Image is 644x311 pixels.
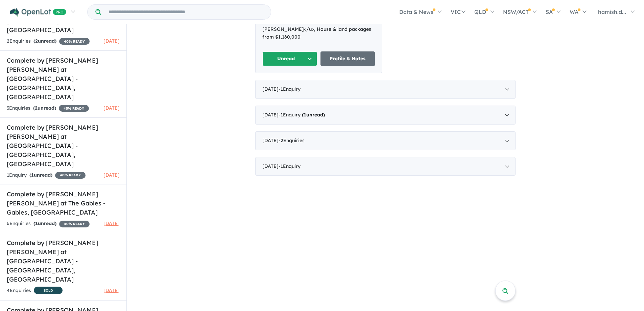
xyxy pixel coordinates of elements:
strong: ( unread) [33,105,56,111]
strong: ( unread) [29,172,52,178]
span: 40 % READY [59,221,90,227]
span: - 1 Enquir y [279,112,325,118]
div: 6 Enquir ies [7,220,90,228]
span: [DATE] [103,38,120,44]
span: SOLD [34,287,63,294]
strong: ( unread) [33,38,56,44]
div: [DATE] [255,157,516,176]
strong: ( unread) [302,112,325,118]
h5: Complete by [PERSON_NAME] [PERSON_NAME] at [GEOGRAPHIC_DATA] - [GEOGRAPHIC_DATA] , [GEOGRAPHIC_DATA] [7,123,120,169]
span: - 2 Enquir ies [279,137,305,143]
span: hamish.d... [598,8,626,15]
div: 2 Enquir ies [7,37,90,45]
span: 1 [31,172,34,178]
div: 1 Enquir y [7,171,86,179]
span: 1 [304,112,306,118]
img: Openlot PRO Logo White [10,8,66,17]
div: 4 Enquir ies [7,287,63,295]
span: 2 [35,38,38,44]
span: - 1 Enquir y [279,86,301,92]
div: [DATE] [255,80,516,99]
span: 2 [35,105,38,111]
div: 3 Enquir ies [7,104,89,112]
span: 40 % READY [59,38,90,45]
input: Try estate name, suburb, builder or developer [102,5,269,19]
a: Profile & Notes [320,51,375,66]
h5: Complete by [PERSON_NAME] [PERSON_NAME] at The Gables - Gables , [GEOGRAPHIC_DATA] [7,190,120,217]
span: [DATE] [103,287,120,293]
strong: ( unread) [33,220,56,226]
div: [DATE] [255,131,516,150]
span: 40 % READY [55,172,86,179]
h5: Complete by [PERSON_NAME] [PERSON_NAME] at [GEOGRAPHIC_DATA] - [GEOGRAPHIC_DATA] , [GEOGRAPHIC_DATA] [7,56,120,102]
span: 1 [35,220,38,226]
span: 45 % READY [59,105,89,112]
div: [DATE] [255,106,516,125]
span: [DATE] [103,105,120,111]
span: [DATE] [103,220,120,226]
span: [DATE] [103,172,120,178]
span: - 1 Enquir y [279,163,301,169]
h5: Complete by [PERSON_NAME] [PERSON_NAME] at [GEOGRAPHIC_DATA] - [GEOGRAPHIC_DATA] , [GEOGRAPHIC_DATA] [7,238,120,284]
button: Unread [262,51,317,66]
